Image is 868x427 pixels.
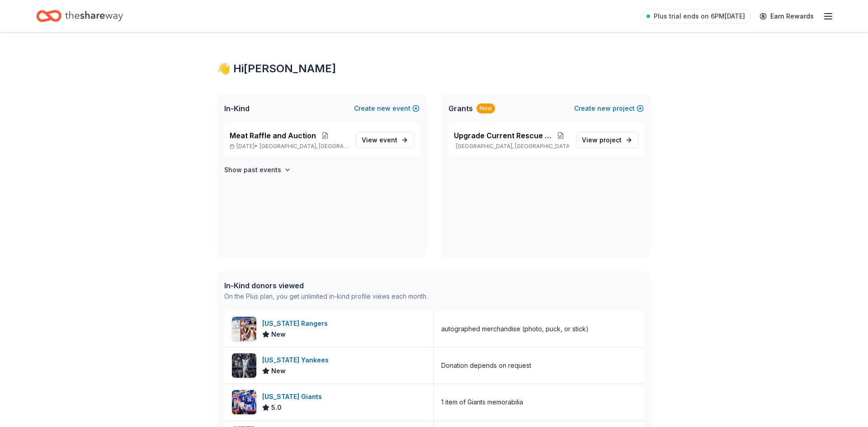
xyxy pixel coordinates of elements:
[224,103,250,114] span: In-Kind
[441,397,523,408] div: 1 item of Giants memorabilia
[230,130,316,141] span: Meat Raffle and Auction
[582,135,622,145] span: View
[576,132,638,148] a: View project
[476,103,495,113] div: New
[262,318,331,329] div: [US_STATE] Rangers
[230,143,349,150] p: [DATE] •
[271,366,286,376] span: New
[271,402,282,413] span: 5.0
[232,317,256,341] img: Image for New York Rangers
[574,103,644,114] button: Createnewproject
[599,136,622,144] span: project
[354,103,420,114] button: Createnewevent
[271,329,286,340] span: New
[454,130,552,141] span: Upgrade Current Rescue Toosl
[232,390,256,414] img: Image for New York Giants
[641,9,750,23] a: Plus trial ends on 6PM[DATE]
[362,135,397,145] span: View
[224,164,281,175] h4: Show past events
[448,103,473,114] span: Grants
[356,132,414,148] a: View event
[262,355,332,366] div: [US_STATE] Yankees
[754,8,819,24] a: Earn Rewards
[454,143,569,150] p: [GEOGRAPHIC_DATA], [GEOGRAPHIC_DATA]
[232,353,256,378] img: Image for New York Yankees
[441,324,589,334] div: autographed merchandise (photo, puck, or stick)
[654,11,745,22] span: Plus trial ends on 6PM[DATE]
[36,5,123,27] a: Home
[224,291,428,302] div: On the Plus plan, you get unlimited in-kind profile views each month.
[377,103,391,114] span: new
[262,391,325,402] div: [US_STATE] Giants
[224,164,291,175] button: Show past events
[217,61,651,76] div: 👋 Hi [PERSON_NAME]
[259,143,349,150] span: [GEOGRAPHIC_DATA], [GEOGRAPHIC_DATA]
[441,360,531,371] div: Donation depends on request
[379,136,397,144] span: event
[224,280,428,291] div: In-Kind donors viewed
[597,103,611,114] span: new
